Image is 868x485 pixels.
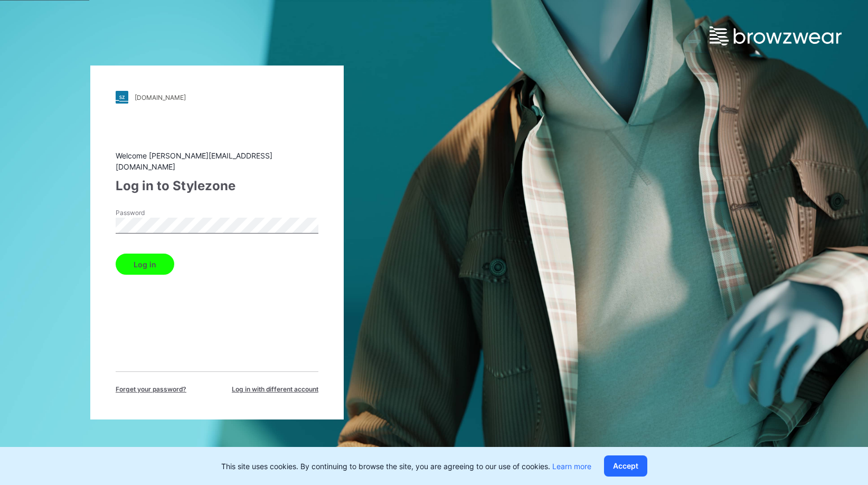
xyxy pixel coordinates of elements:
[221,461,591,472] p: This site uses cookies. By continuing to browse the site, you are agreeing to our use of cookies.
[232,385,318,394] span: Log in with different account
[710,26,842,45] img: browzwear-logo.e42bd6dac1945053ebaf764b6aa21510.svg
[116,254,174,275] button: Log in
[116,91,318,104] a: [DOMAIN_NAME]
[552,462,591,471] a: Learn more
[116,385,186,394] span: Forget your password?
[116,91,128,104] img: stylezone-logo.562084cfcfab977791bfbf7441f1a819.svg
[604,455,647,477] button: Accept
[135,94,186,101] div: [DOMAIN_NAME]
[116,208,190,218] label: Password
[116,150,318,172] div: Welcome [PERSON_NAME][EMAIL_ADDRESS][DOMAIN_NAME]
[116,176,318,195] div: Log in to Stylezone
